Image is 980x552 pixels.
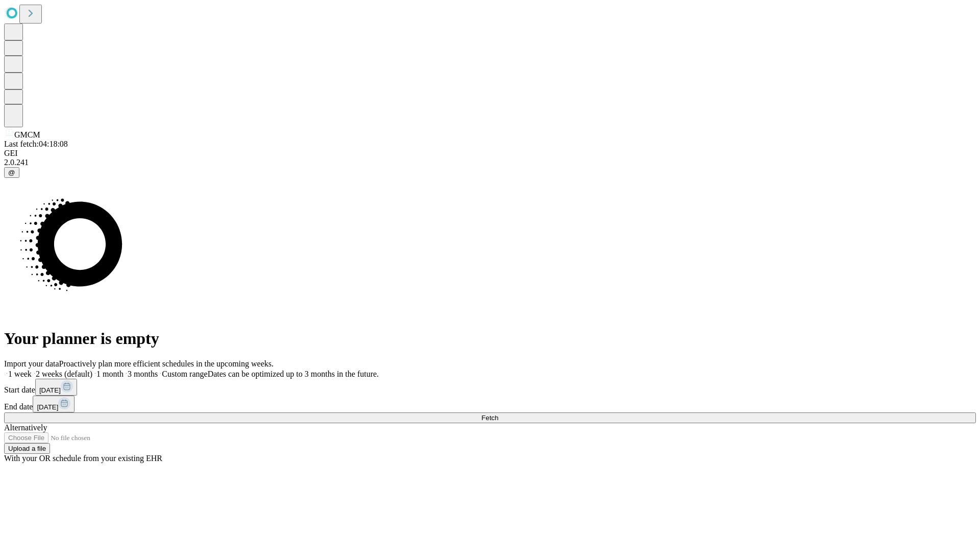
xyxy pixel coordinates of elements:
[36,370,92,378] span: 2 weeks (default)
[8,169,15,176] span: @
[4,158,976,167] div: 2.0.241
[35,379,77,396] button: [DATE]
[208,370,379,378] span: Dates can be optimized up to 3 months in the future.
[4,454,162,463] span: With your OR schedule from your existing EHR
[4,396,976,412] div: End date
[8,370,32,378] span: 1 week
[481,414,498,422] span: Fetch
[39,386,61,394] span: [DATE]
[4,423,47,432] span: Alternatively
[4,359,59,368] span: Import your data
[4,167,19,178] button: @
[59,359,274,368] span: Proactively plan more efficient schedules in the upcoming weeks.
[4,329,976,348] h1: Your planner is empty
[4,140,68,148] span: Last fetch: 04:18:08
[96,370,124,378] span: 1 month
[33,396,75,412] button: [DATE]
[128,370,158,378] span: 3 months
[4,412,976,423] button: Fetch
[4,149,976,158] div: GEI
[4,443,50,454] button: Upload a file
[162,370,207,378] span: Custom range
[4,379,976,396] div: Start date
[37,403,58,411] span: [DATE]
[14,130,40,139] span: GMCM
